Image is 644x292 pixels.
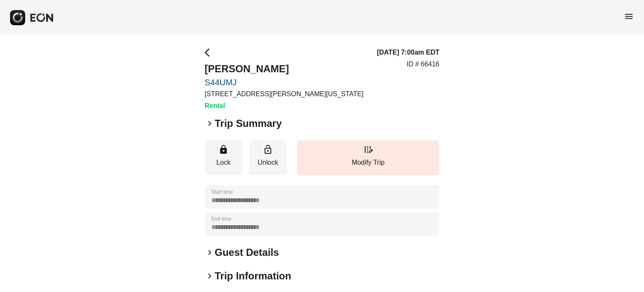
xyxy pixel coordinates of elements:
[218,145,229,155] span: lock
[205,118,215,129] span: keyboard_arrow_right
[205,47,215,58] span: arrow_back_ios
[363,145,373,155] span: edit_road
[407,59,439,69] p: ID # 66416
[205,77,364,87] a: S44UMJ
[215,117,282,130] h2: Trip Summary
[297,140,439,175] button: Modify Trip
[253,158,283,168] p: Unlock
[205,101,364,111] h3: Rental
[205,140,242,175] button: Lock
[624,11,634,21] span: menu
[209,158,238,168] p: Lock
[215,269,291,283] h2: Trip Information
[205,271,215,281] span: keyboard_arrow_right
[215,246,279,259] h2: Guest Details
[301,158,435,168] p: Modify Trip
[205,89,364,99] p: [STREET_ADDRESS][PERSON_NAME][US_STATE]
[205,247,215,258] span: keyboard_arrow_right
[263,145,273,155] span: lock_open
[205,62,364,76] h2: [PERSON_NAME]
[249,140,287,175] button: Unlock
[377,47,439,58] h3: [DATE] 7:00am EDT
